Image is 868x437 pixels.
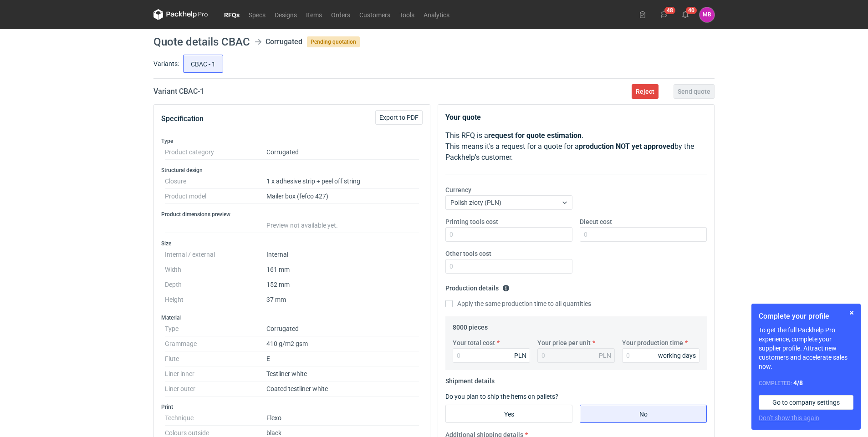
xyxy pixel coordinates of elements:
span: Preview not available yet. [266,222,338,229]
h3: Size [161,240,423,247]
dt: Product model [165,189,266,204]
a: Customers [355,9,395,20]
dt: Depth [165,277,266,292]
dd: 161 mm [266,262,419,277]
input: 0 [445,259,572,274]
dt: Liner outer [165,381,266,396]
legend: Production details [445,281,510,292]
button: 40 [678,7,693,22]
dd: 1 x adhesive strip + peel off string [266,174,419,189]
legend: Shipment details [445,374,495,385]
p: This RFQ is a . This means it's a request for a quote for a by the Packhelp's customer. [445,130,707,163]
strong: production NOT yet approved [579,142,674,151]
dd: 37 mm [266,292,419,307]
dt: Grammage [165,336,266,351]
dt: Product category [165,145,266,160]
button: Don’t show this again [759,413,819,422]
label: Currency [445,185,471,194]
label: Yes [445,405,572,423]
button: MB [700,7,715,22]
a: Orders [327,9,355,20]
a: RFQs [220,9,244,20]
h3: Print [161,403,423,411]
h1: Quote details CBAC [153,36,250,47]
a: Analytics [419,9,454,20]
a: Tools [395,9,419,20]
h3: Structural design [161,167,423,174]
label: Diecut cost [580,217,612,226]
legend: 8000 pieces [453,320,488,331]
strong: 4 / 8 [793,379,803,386]
button: Send quote [674,84,715,99]
div: Mateusz Borowik [700,7,715,22]
div: Corrugated [266,36,302,47]
h2: Variant CBAC - 1 [153,86,204,97]
dd: 152 mm [266,277,419,292]
h3: Material [161,314,423,321]
label: Your price per unit [537,338,591,347]
dt: Flute [165,351,266,366]
dd: Coated testliner white [266,381,419,396]
label: Your production time [622,338,683,347]
label: Other tools cost [445,249,491,258]
button: Reject [632,84,659,99]
dd: Flexo [266,411,419,426]
span: Send quote [678,88,710,95]
span: Polish złoty (PLN) [450,199,501,206]
dd: Corrugated [266,321,419,336]
dd: Testliner white [266,366,419,381]
input: 0 [445,227,572,242]
a: Specs [244,9,270,20]
strong: Your quote [445,113,481,122]
dd: E [266,351,419,366]
label: Variants: [153,59,179,68]
strong: request for quote estimation [488,131,582,140]
dd: 410 g/m2 gsm [266,336,419,351]
span: Export to PDF [379,114,419,121]
h1: Complete your profile [759,311,853,322]
button: Specification [161,108,204,130]
div: Completed: [759,378,853,388]
input: 0 [622,348,700,363]
dt: Technique [165,411,266,426]
button: Export to PDF [375,110,423,125]
input: 0 [453,348,530,363]
h3: Product dimensions preview [161,211,423,218]
label: Printing tools cost [445,217,498,226]
dt: Liner inner [165,366,266,381]
label: CBAC - 1 [183,55,223,73]
dt: Internal / external [165,247,266,262]
label: Your total cost [453,338,495,347]
dd: Mailer box (fefco 427) [266,189,419,204]
h3: Type [161,137,423,145]
dd: Internal [266,247,419,262]
dd: Corrugated [266,145,419,160]
p: To get the full Packhelp Pro experience, complete your supplier profile. Attract new customers an... [759,325,853,371]
div: PLN [599,351,611,360]
span: Reject [636,88,654,95]
button: 48 [657,7,671,22]
label: Apply the same production time to all quantities [445,299,591,308]
div: PLN [514,351,526,360]
dt: Closure [165,174,266,189]
a: Items [301,9,327,20]
dt: Height [165,292,266,307]
div: working days [658,351,696,360]
span: Pending quotation [307,36,360,47]
input: 0 [580,227,707,242]
dt: Type [165,321,266,336]
dt: Width [165,262,266,277]
button: Skip for now [846,307,857,318]
label: No [580,405,707,423]
a: Go to company settings [759,395,853,410]
a: Designs [270,9,301,20]
label: Do you plan to ship the items on pallets? [445,393,558,400]
svg: Packhelp Pro [153,9,208,20]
